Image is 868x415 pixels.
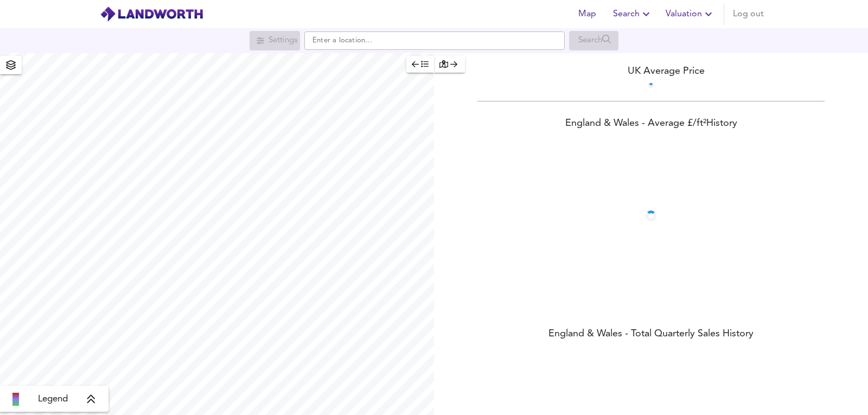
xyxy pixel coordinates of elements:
div: England & Wales - Total Quarterly Sales History [434,327,868,342]
div: England & Wales - Average £/ ft² History [434,117,868,132]
div: Search for a location first or explore the map [569,31,618,50]
img: logo [100,6,203,22]
div: UK Average Price [434,64,868,79]
span: Map [574,7,600,22]
button: Map [570,3,604,25]
span: Search [613,7,653,22]
div: Search for a location first or explore the map [250,31,300,50]
button: Search [609,3,657,25]
button: Log out [729,3,768,25]
span: Log out [733,7,764,22]
span: Legend [38,393,68,406]
input: Enter a location... [304,31,565,50]
span: Valuation [666,7,715,22]
button: Valuation [661,3,719,25]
